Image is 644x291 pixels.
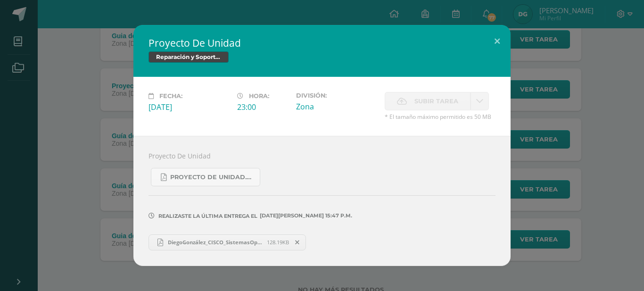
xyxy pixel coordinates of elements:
[151,168,260,186] a: PROYECTO DE UNIDAD.pdf
[159,92,182,100] span: Fecha:
[289,237,305,248] span: Remover entrega
[149,102,230,112] div: [DATE]
[237,102,289,112] div: 23:00
[133,136,511,266] div: Proyecto De Unidad
[385,113,495,121] span: * El tamaño máximo permitido es 50 MB
[149,51,229,63] span: Reparación y Soporte Técnico CISCO
[170,174,255,181] span: PROYECTO DE UNIDAD.pdf
[149,36,495,50] h2: Proyecto De Unidad
[296,92,377,99] label: División:
[158,213,257,219] span: Realizaste la última entrega el
[267,239,289,246] span: 128.19KB
[471,92,489,110] a: La fecha de entrega ha expirado
[414,92,458,110] span: Subir tarea
[163,239,267,246] span: DiegoGonzález_CISCO_SistemasOperativos.pdf
[149,234,306,250] a: DiegoGonzález_CISCO_SistemasOperativos.pdf 128.19KB
[484,25,511,57] button: Close (Esc)
[296,101,377,112] div: Zona
[249,92,269,100] span: Hora:
[385,92,471,110] label: La fecha de entrega ha expirado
